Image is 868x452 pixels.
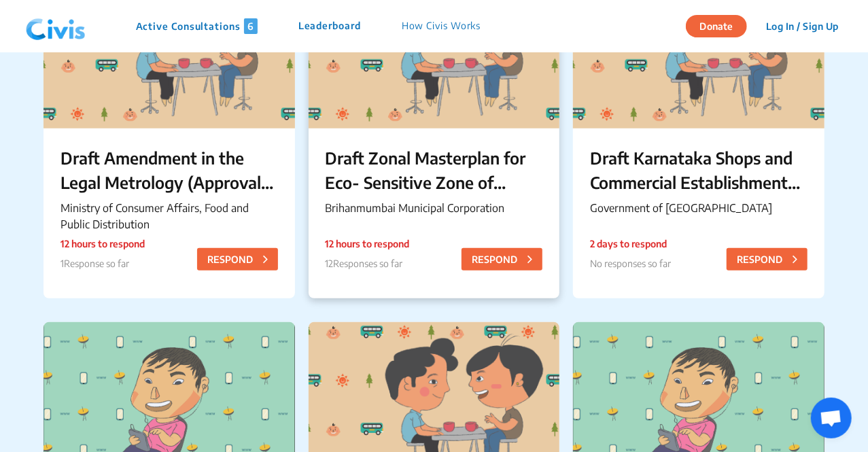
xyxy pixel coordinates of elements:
p: 12 hours to respond [60,237,145,251]
a: Donate [686,18,757,32]
p: Draft Karnataka Shops and Commercial Establishments (Amendment) Rules, 2025 [590,145,808,194]
p: 1 [60,256,145,271]
span: No responses so far [590,258,671,269]
p: Brihanmumbai Municipal Corporation [326,200,543,216]
p: How Civis Works [402,18,481,34]
p: Draft Amendment in the Legal Metrology (Approval of Models) Rules, 2011 [60,145,278,194]
p: 12 [326,256,410,271]
div: Open chat [811,398,852,438]
p: Leaderboard [298,18,361,34]
p: Draft Zonal Masterplan for Eco- Sensitive Zone of [PERSON_NAME][GEOGRAPHIC_DATA] [326,145,543,194]
p: 12 hours to respond [326,237,410,251]
p: Active Consultations [136,18,258,34]
img: navlogo.png [20,6,91,47]
span: Responses so far [334,258,403,269]
button: Donate [686,15,747,37]
p: 2 days to respond [590,237,671,251]
p: Ministry of Consumer Affairs, Food and Public Distribution [60,200,278,232]
button: RESPOND [197,248,278,271]
button: RESPOND [727,248,808,271]
span: Response so far [64,258,129,269]
span: 6 [244,18,258,34]
p: Government of [GEOGRAPHIC_DATA] [590,200,808,216]
button: Log In / Sign Up [757,16,848,37]
button: RESPOND [462,248,542,271]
